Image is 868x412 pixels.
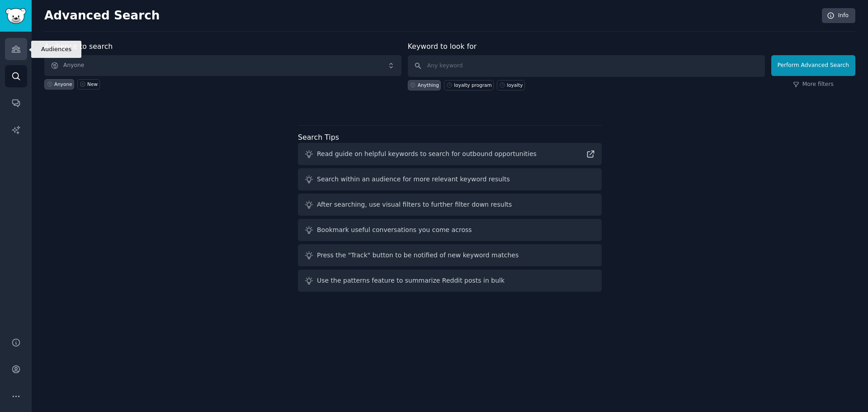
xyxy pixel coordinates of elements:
input: Any keyword [408,55,765,77]
a: New [77,79,99,90]
div: loyalty program [454,82,491,88]
label: Audience to search [44,42,113,51]
div: Bookmark useful conversations you come across [317,225,472,235]
div: Anything [418,82,439,88]
div: Use the patterns feature to summarize Reddit posts in bulk [317,276,505,285]
label: Search Tips [298,133,339,142]
div: loyalty [507,82,523,88]
label: Keyword to look for [408,42,477,51]
button: Anyone [44,55,401,76]
div: New [87,81,98,87]
h2: Advanced Search [44,9,817,23]
div: Anyone [54,81,72,87]
img: GummySearch logo [5,8,26,24]
div: Read guide on helpful keywords to search for outbound opportunities [317,149,537,159]
div: After searching, use visual filters to further filter down results [317,200,512,209]
div: Search within an audience for more relevant keyword results [317,175,510,184]
div: Press the "Track" button to be notified of new keyword matches [317,251,519,260]
button: Perform Advanced Search [771,55,855,76]
a: More filters [793,81,834,89]
a: Info [822,8,855,24]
